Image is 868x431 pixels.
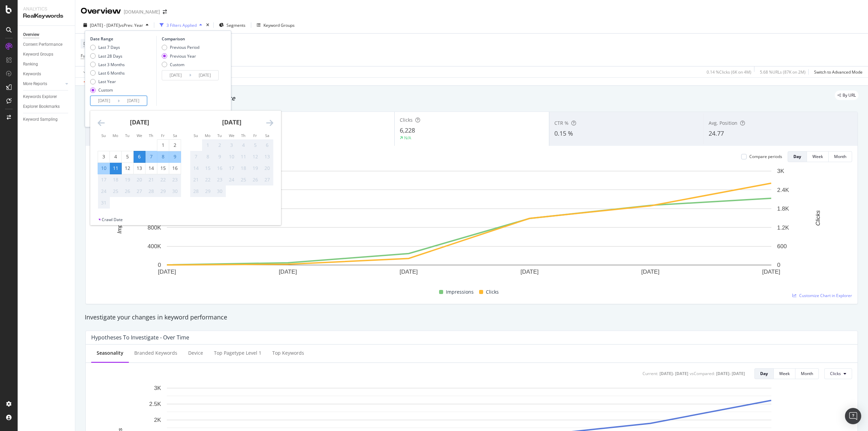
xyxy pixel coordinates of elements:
div: 22 [157,176,169,183]
div: 11 [110,165,121,172]
div: 11 [238,153,249,160]
div: Week [812,154,823,159]
small: Sa [173,133,177,138]
div: 19 [122,176,133,183]
td: Not available. Tuesday, September 9, 2025 [214,151,226,162]
div: N/A [404,135,411,141]
td: Choose Wednesday, August 13, 2025 as your check-in date. It’s available. [134,162,145,174]
div: 12 [122,165,133,172]
button: Day [754,368,774,379]
div: Overview [81,5,121,17]
td: Not available. Monday, September 29, 2025 [202,185,214,197]
text: 400K [147,243,161,250]
td: Not available. Wednesday, September 17, 2025 [226,162,238,174]
div: 22 [202,176,214,183]
td: Choose Tuesday, August 5, 2025 as your check-in date. It’s available. [122,151,134,162]
div: Calendar [90,111,281,217]
a: Keyword Sampling [23,116,70,123]
div: 12 [250,153,261,160]
div: Crawl Date [102,217,123,222]
div: More Reports [23,80,47,87]
div: 5 [250,142,261,149]
td: Not available. Wednesday, August 20, 2025 [134,174,145,185]
small: Mo [205,133,211,138]
div: Last 6 Months [90,70,125,76]
td: Not available. Wednesday, September 3, 2025 [226,139,238,151]
small: Sa [265,133,269,138]
div: 13 [261,153,273,160]
strong: [DATE] [222,118,241,126]
div: 29 [157,188,169,195]
div: 23 [214,176,225,183]
button: Week [774,368,795,379]
div: Previous Period [162,44,199,50]
text: Impressions [116,202,123,234]
div: Move forward to switch to the next month. [266,119,273,127]
td: Not available. Sunday, September 28, 2025 [190,185,202,197]
input: Start Date [162,71,189,80]
div: Month [801,371,813,376]
span: Customize Chart in Explorer [799,293,852,298]
small: Th [149,133,153,138]
div: 24 [98,188,110,195]
td: Choose Friday, August 15, 2025 as your check-in date. It’s available. [157,162,169,174]
span: 6,228 [400,126,415,134]
td: Not available. Thursday, August 28, 2025 [145,185,157,197]
a: More Reports [23,80,63,87]
div: legacy label [835,91,859,100]
div: Month [834,154,846,159]
td: Not available. Sunday, August 31, 2025 [98,197,110,209]
div: Seasonality [97,350,123,356]
td: Not available. Thursday, September 18, 2025 [238,162,250,174]
td: Not available. Friday, September 5, 2025 [250,139,261,151]
a: Keyword Groups [23,51,70,58]
button: Day [788,151,807,162]
div: Last 3 Months [98,62,125,67]
text: 3K [154,385,161,391]
div: Keyword Groups [23,51,53,58]
text: 3K [777,168,784,174]
span: CTR % [554,120,569,126]
a: Overview [23,31,70,38]
a: Customize Chart in Explorer [792,293,852,298]
div: Last 7 Days [90,44,125,50]
div: 7 [145,153,157,160]
div: 4 [110,153,121,160]
td: Not available. Wednesday, September 10, 2025 [226,151,238,162]
text: 600 [777,243,787,250]
td: Not available. Monday, September 22, 2025 [202,174,214,185]
button: Month [795,368,819,379]
div: vs Compared : [690,371,715,376]
td: Choose Saturday, August 2, 2025 as your check-in date. It’s available. [169,139,181,151]
td: Choose Friday, August 1, 2025 as your check-in date. It’s available. [157,139,169,151]
div: Last Year [90,79,125,84]
td: Not available. Tuesday, August 19, 2025 [122,174,134,185]
td: Not available. Friday, September 12, 2025 [250,151,261,162]
span: 0.15 % [554,129,573,137]
div: 24 [226,176,237,183]
small: Fr [253,133,257,138]
div: Current: [643,371,658,376]
div: 19 [250,165,261,172]
td: Choose Saturday, August 16, 2025 as your check-in date. It’s available. [169,162,181,174]
div: Ranking [23,61,38,68]
span: Clicks [400,117,413,123]
div: 8 [202,153,214,160]
button: Clicks [824,368,852,379]
div: Custom [170,62,184,67]
div: Last 28 Days [90,53,125,59]
text: [DATE] [641,269,659,275]
div: 3 [98,153,110,160]
div: Last 7 Days [98,44,120,50]
div: 21 [145,176,157,183]
div: Date Range [90,36,155,42]
td: Not available. Thursday, September 4, 2025 [238,139,250,151]
div: 3 Filters Applied [166,22,197,28]
div: 1 [157,142,169,149]
span: Device [83,41,96,46]
input: Start Date [91,96,118,105]
text: 1.2K [777,224,789,231]
div: Keywords Explorer [23,93,57,100]
div: 21 [190,176,202,183]
div: 25 [238,176,249,183]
